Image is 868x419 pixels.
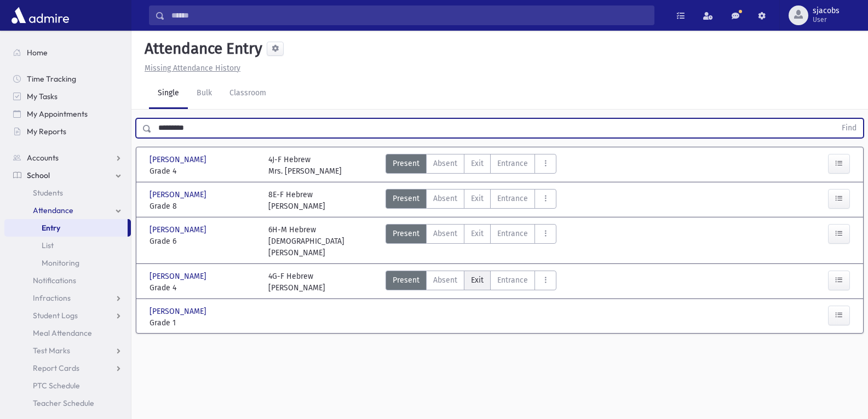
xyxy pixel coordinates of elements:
[221,78,275,109] a: Classroom
[4,184,131,202] a: Students
[27,109,88,119] span: My Appointments
[140,39,262,58] h5: Attendance Entry
[268,271,325,294] div: 4G-F Hebrew [PERSON_NAME]
[4,202,131,219] a: Attendance
[150,165,257,177] span: Grade 4
[433,158,457,169] span: Absent
[433,228,457,239] span: Absent
[33,311,78,320] span: Student Logs
[813,7,840,15] span: sjacobs
[150,224,209,236] span: [PERSON_NAME]
[150,306,209,317] span: [PERSON_NAME]
[150,236,257,247] span: Grade 6
[4,394,131,412] a: Teacher Schedule
[4,307,131,324] a: Student Logs
[497,228,528,239] span: Entrance
[471,193,484,204] span: Exit
[835,119,863,137] button: Find
[4,237,131,254] a: List
[27,170,50,180] span: School
[33,346,70,355] span: Test Marks
[27,153,59,163] span: Accounts
[471,228,484,239] span: Exit
[33,328,92,338] span: Meal Attendance
[33,398,94,408] span: Teacher Schedule
[150,154,209,165] span: [PERSON_NAME]
[9,4,72,26] img: AdmirePro
[4,254,131,272] a: Monitoring
[386,189,556,212] div: AttTypes
[393,193,419,204] span: Present
[33,188,63,198] span: Students
[497,158,528,169] span: Entrance
[4,44,131,61] a: Home
[4,289,131,307] a: Infractions
[27,74,76,84] span: Time Tracking
[497,193,528,204] span: Entrance
[393,228,419,239] span: Present
[433,274,457,286] span: Absent
[42,258,79,268] span: Monitoring
[33,205,73,215] span: Attendance
[42,223,60,233] span: Entry
[4,149,131,167] a: Accounts
[393,158,419,169] span: Present
[4,105,131,123] a: My Appointments
[27,48,48,58] span: Home
[27,91,58,101] span: My Tasks
[33,293,71,303] span: Infractions
[4,342,131,359] a: Test Marks
[471,158,484,169] span: Exit
[33,381,80,391] span: PTC Schedule
[150,189,209,200] span: [PERSON_NAME]
[165,5,654,25] input: Search
[4,359,131,377] a: Report Cards
[150,317,257,329] span: Grade 1
[150,282,257,294] span: Grade 4
[813,15,840,24] span: User
[4,324,131,342] a: Meal Attendance
[4,272,131,289] a: Notifications
[386,271,556,294] div: AttTypes
[27,127,66,136] span: My Reports
[4,88,131,105] a: My Tasks
[4,377,131,394] a: PTC Schedule
[188,78,221,109] a: Bulk
[150,200,257,212] span: Grade 8
[145,64,240,73] u: Missing Attendance History
[4,70,131,88] a: Time Tracking
[268,154,342,177] div: 4J-F Hebrew Mrs. [PERSON_NAME]
[150,271,209,282] span: [PERSON_NAME]
[42,240,54,250] span: List
[471,274,484,286] span: Exit
[433,193,457,204] span: Absent
[386,224,556,259] div: AttTypes
[33,275,76,285] span: Notifications
[268,189,325,212] div: 8E-F Hebrew [PERSON_NAME]
[268,224,376,259] div: 6H-M Hebrew [DEMOGRAPHIC_DATA][PERSON_NAME]
[33,363,79,373] span: Report Cards
[4,123,131,140] a: My Reports
[4,219,128,237] a: Entry
[4,167,131,184] a: School
[149,78,188,109] a: Single
[140,64,240,73] a: Missing Attendance History
[386,154,556,177] div: AttTypes
[497,274,528,286] span: Entrance
[393,274,419,286] span: Present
